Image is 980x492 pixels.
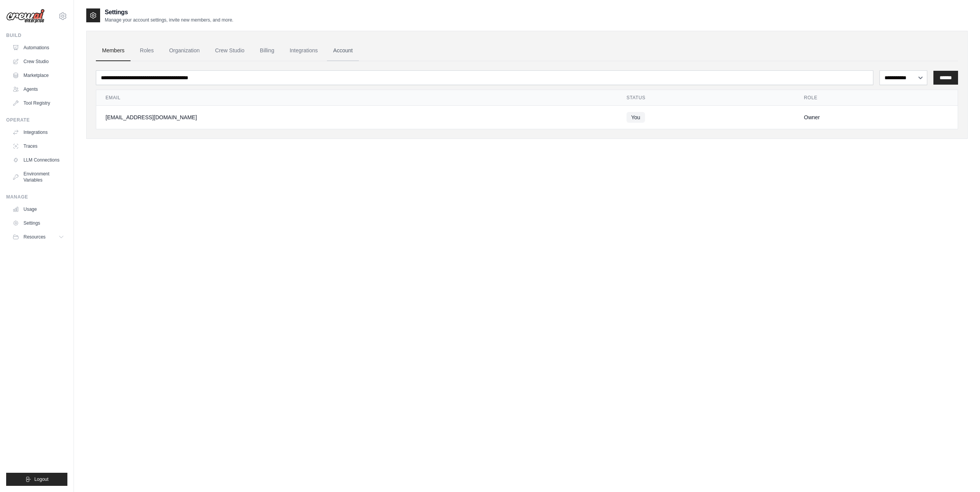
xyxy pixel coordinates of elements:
[105,8,233,17] h2: Settings
[96,90,617,106] th: Email
[23,234,45,240] span: Resources
[134,40,160,61] a: Roles
[627,112,645,123] span: You
[105,17,233,23] p: Manage your account settings, invite new members, and more.
[9,231,67,243] button: Resources
[163,40,206,61] a: Organization
[6,32,67,38] div: Build
[9,168,67,186] a: Environment Variables
[6,473,67,486] button: Logout
[9,69,67,82] a: Marketplace
[254,40,280,61] a: Billing
[9,126,67,138] a: Integrations
[327,40,359,61] a: Account
[34,476,49,482] span: Logout
[9,55,67,68] a: Crew Studio
[9,42,67,54] a: Automations
[617,90,795,106] th: Status
[9,203,67,215] a: Usage
[283,40,324,61] a: Integrations
[209,40,251,61] a: Crew Studio
[106,113,608,121] div: [EMAIL_ADDRESS][DOMAIN_NAME]
[9,97,67,109] a: Tool Registry
[9,154,67,166] a: LLM Connections
[6,194,67,200] div: Manage
[9,140,67,152] a: Traces
[795,90,958,106] th: Role
[96,40,131,61] a: Members
[6,117,67,123] div: Operate
[9,217,67,229] a: Settings
[9,83,67,95] a: Agents
[6,9,45,23] img: Logo
[804,113,948,121] div: Owner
